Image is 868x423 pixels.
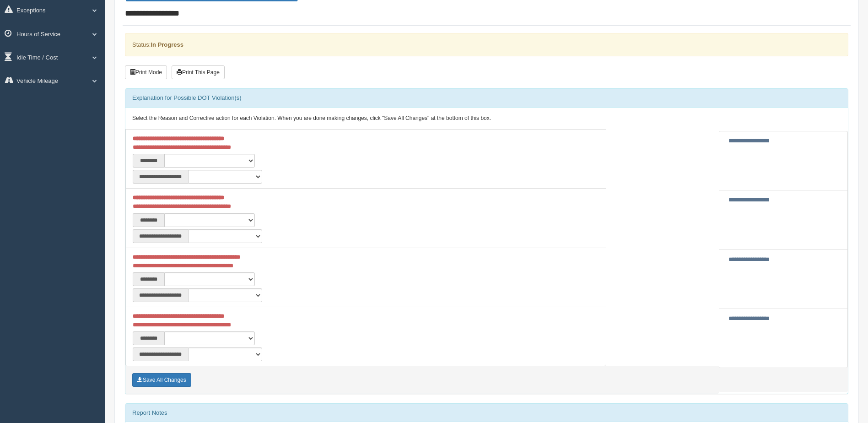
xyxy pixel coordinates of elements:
[151,41,183,48] strong: In Progress
[125,65,167,79] button: Print Mode
[125,404,848,422] div: Report Notes
[125,108,848,130] div: Select the Reason and Corrective action for each Violation. When you are done making changes, cli...
[132,373,191,387] button: Save
[125,89,848,107] div: Explanation for Possible DOT Violation(s)
[172,65,225,79] button: Print This Page
[125,33,848,56] div: Status:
